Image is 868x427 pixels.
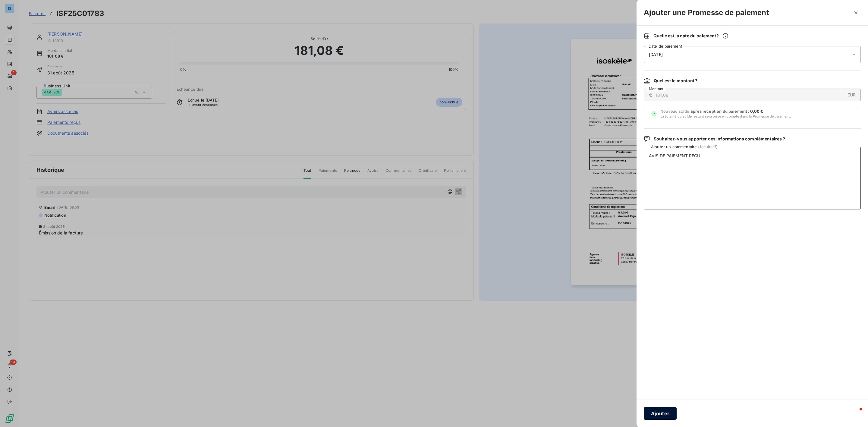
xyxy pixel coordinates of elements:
[649,52,663,57] span: [DATE]
[660,109,791,118] span: Nouveau solde
[644,7,769,18] h3: Ajouter une Promesse de paiement
[750,109,763,114] span: 0,00 €
[654,78,697,84] span: Quel est le montant ?
[654,136,785,142] span: Souhaitez-vous apporter des informations complémentaires ?
[690,109,750,114] span: après réception du paiement :
[644,147,861,209] textarea: AVIS DE PAIEMENT RECU
[848,407,862,421] iframe: Intercom live chat
[644,407,677,420] button: Ajouter
[653,33,728,39] span: Quelle est la date du paiement ?
[660,114,791,118] span: La totalité du solde restant sera prise en compte dans la Promesse de paiement.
